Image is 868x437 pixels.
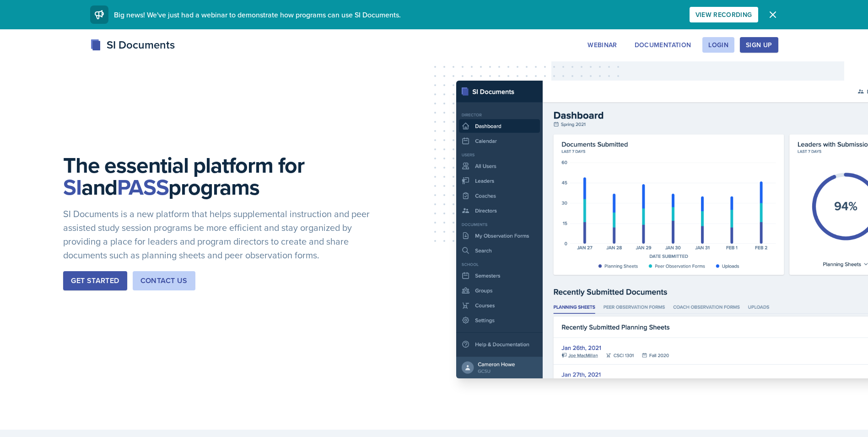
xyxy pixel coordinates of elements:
button: Get Started [63,271,127,290]
div: SI Documents [90,37,175,53]
div: Get Started [71,275,119,286]
button: Webinar [582,37,623,53]
button: Documentation [629,37,697,53]
span: Big news! We've just had a webinar to demonstrate how programs can use SI Documents. [114,10,401,20]
div: Webinar [588,41,617,49]
button: Sign Up [740,37,778,53]
button: Contact Us [133,271,195,290]
div: Documentation [635,41,691,49]
button: View Recording [690,7,758,22]
div: Contact Us [140,275,188,286]
button: Login [702,37,734,53]
div: View Recording [695,11,752,18]
div: Sign Up [746,41,772,49]
div: Login [708,41,728,49]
